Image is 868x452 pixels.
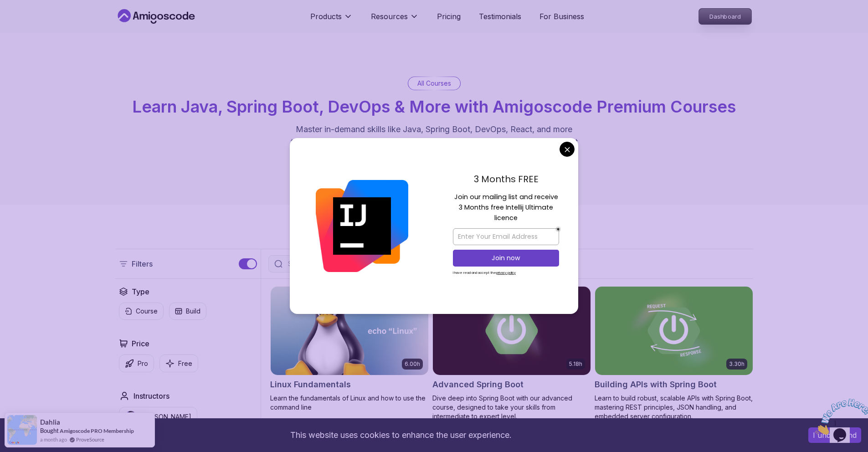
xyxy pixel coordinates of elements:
[7,425,795,445] div: This website uses cookies to enhance the user experience.
[7,415,37,445] img: provesource social proof notification image
[569,360,582,368] p: 5.18h
[371,11,408,22] p: Resources
[437,11,461,22] a: Pricing
[119,407,197,427] button: instructor img[PERSON_NAME]
[286,259,481,268] input: Search Java, React, Spring boot ...
[140,412,191,421] p: [PERSON_NAME]
[539,11,584,22] a: For Business
[432,394,591,421] p: Dive deep into Spring Boot with our advanced course, designed to take your skills from intermedia...
[159,354,198,372] button: Free
[595,394,753,421] p: Learn to build robust, scalable APIs with Spring Boot, mastering REST principles, JSON handling, ...
[812,395,868,438] iframe: chat widget
[699,9,751,24] p: Dashboard
[40,436,67,443] span: a month ago
[432,286,591,421] a: Advanced Spring Boot card5.18hAdvanced Spring BootDive deep into Spring Boot with our advanced co...
[479,11,521,22] a: Testimonials
[132,286,149,297] h2: Type
[138,359,148,368] p: Pro
[132,338,149,349] h2: Price
[169,303,206,320] button: Build
[595,286,753,421] a: Building APIs with Spring Boot card3.30hBuilding APIs with Spring BootLearn to build robust, scal...
[595,378,717,391] h2: Building APIs with Spring Boot
[60,427,134,434] a: Amigoscode PRO Membership
[186,307,200,316] p: Build
[40,418,60,426] span: Dahlia
[310,11,353,29] button: Products
[132,258,153,269] p: Filters
[270,394,429,412] p: Learn the fundamentals of Linux and how to use the command line
[729,360,745,368] p: 3.30h
[119,354,154,372] button: Pro
[433,287,591,375] img: Advanced Spring Boot card
[119,303,164,320] button: Course
[699,8,752,25] a: Dashboard
[270,378,351,391] h2: Linux Fundamentals
[405,360,420,368] p: 6.00h
[595,287,753,375] img: Building APIs with Spring Boot card
[270,286,429,412] a: Linux Fundamentals card6.00hLinux FundamentalsLearn the fundamentals of Linux and how to use the ...
[371,11,419,29] button: Resources
[271,287,428,375] img: Linux Fundamentals card
[281,123,587,161] p: Master in-demand skills like Java, Spring Boot, DevOps, React, and more through hands-on, expert-...
[136,307,158,316] p: Course
[4,4,60,40] img: Chat attention grabber
[178,359,192,368] p: Free
[125,411,137,423] img: instructor img
[808,427,861,443] button: Accept cookies
[432,378,524,391] h2: Advanced Spring Boot
[310,11,342,22] p: Products
[134,390,169,401] h2: Instructors
[40,427,59,434] span: Bought
[4,4,7,11] span: 1
[76,436,104,443] a: ProveSource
